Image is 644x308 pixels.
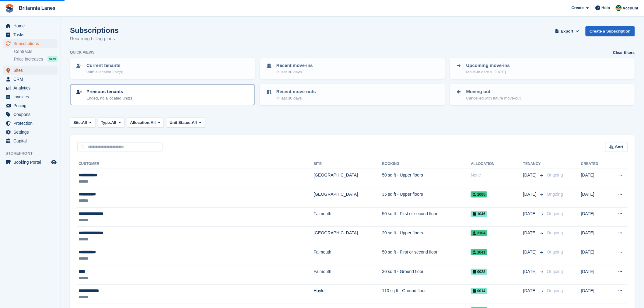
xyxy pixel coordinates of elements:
td: 20 sq ft - Upper floors [382,227,471,246]
td: 50 sq ft - First or second floor [382,246,471,265]
a: menu [3,22,58,30]
td: 50 sq ft - Upper floors [382,169,471,188]
a: Previous tenants Ended, no allocated unit(s) [71,85,254,105]
span: Create [572,5,584,11]
span: Home [13,22,50,30]
td: [GEOGRAPHIC_DATA] [314,188,382,207]
div: NEW [47,56,58,62]
th: Tenancy [523,159,544,169]
img: Nathan Kellow [616,5,622,11]
td: [GEOGRAPHIC_DATA] [314,169,382,188]
p: Recent move-ins [276,62,313,69]
span: Subscriptions [13,39,50,48]
a: Moving out Cancelled with future move-out [450,85,634,105]
td: [DATE] [581,285,608,304]
td: Hayle [314,285,382,304]
span: Ongoing [547,211,563,216]
span: Type: [101,120,111,126]
span: Protection [13,119,50,128]
a: menu [3,110,58,119]
span: [DATE] [523,249,538,255]
span: Export [561,28,573,34]
span: Invoices [13,93,50,101]
p: In last 30 days [276,69,313,75]
button: Allocation: All [127,117,164,128]
span: 0028 [471,269,487,275]
a: Recent move-outs In last 30 days [261,85,444,105]
span: Pricing [13,101,50,110]
a: menu [3,66,58,75]
a: menu [3,84,58,92]
a: menu [3,75,58,83]
span: Site: [73,120,82,126]
a: menu [3,158,58,166]
span: Ongoing [547,250,563,254]
button: Unit Status: All [166,117,205,128]
div: None [471,172,523,178]
th: Created [581,159,608,169]
td: [GEOGRAPHIC_DATA] [314,227,382,246]
p: Recurring billing plans [70,35,119,42]
span: [DATE] [523,172,538,178]
p: Previous tenants [86,88,134,95]
span: 1041 [471,249,487,255]
a: menu [3,39,58,48]
a: Recent move-ins In last 30 days [261,58,444,79]
button: Type: All [98,117,124,128]
span: [DATE] [523,191,538,198]
span: Tasks [13,30,50,39]
th: Customer [77,159,314,169]
p: Moving out [466,88,521,95]
td: [DATE] [581,188,608,207]
a: menu [3,30,58,39]
span: Ongoing [547,269,563,274]
span: Sites [13,66,50,75]
a: Britannia Lanes [16,3,58,13]
span: [DATE] [523,230,538,236]
span: 1046 [471,211,487,217]
a: Create a Subscription [586,26,635,36]
td: Falmouth [314,207,382,226]
a: Price increases NEW [14,56,58,62]
td: 30 sq ft - Ground floor [382,265,471,285]
span: [DATE] [523,211,538,217]
span: Booking Portal [13,158,50,166]
p: Move-in date > [DATE] [466,69,510,75]
span: [DATE] [523,268,538,275]
a: menu [3,93,58,101]
span: Ongoing [547,288,563,293]
span: All [151,120,156,126]
span: CRM [13,75,50,83]
button: Export [554,26,581,36]
a: Contracts [14,49,58,54]
a: menu [3,137,58,145]
a: menu [3,128,58,136]
span: Unit Status: [170,120,192,126]
td: [DATE] [581,169,608,188]
td: [DATE] [581,246,608,265]
p: Current tenants [86,62,123,69]
h6: Quick views [70,50,95,55]
th: Site [314,159,382,169]
td: Falmouth [314,265,382,285]
span: All [82,120,87,126]
span: Ongoing [547,173,563,177]
td: 50 sq ft - First or second floor [382,207,471,226]
span: Settings [13,128,50,136]
span: All [192,120,197,126]
span: Coupons [13,110,50,119]
a: menu [3,119,58,128]
span: [DATE] [523,288,538,294]
span: 3104 [471,230,487,236]
td: [DATE] [581,227,608,246]
a: menu [3,101,58,110]
span: Ongoing [547,192,563,197]
p: In last 30 days [276,95,316,101]
span: Account [623,5,639,11]
a: Preview store [50,159,58,166]
span: Storefront [5,150,61,156]
td: [DATE] [581,207,608,226]
a: Upcoming move-ins Move-in date > [DATE] [450,58,634,79]
span: 0014 [471,288,487,294]
span: All [111,120,116,126]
